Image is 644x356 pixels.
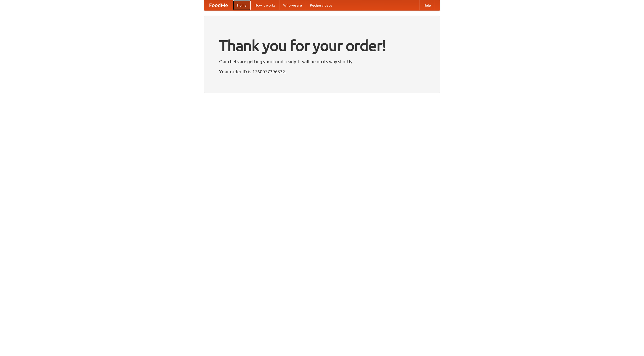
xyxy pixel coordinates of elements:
[204,0,233,10] a: FoodMe
[219,33,425,58] h1: Thank you for your order!
[251,0,279,10] a: How it works
[219,58,425,65] p: Our chefs are getting your food ready. It will be on its way shortly.
[219,68,425,75] p: Your order ID is 1760077396332.
[306,0,336,10] a: Recipe videos
[279,0,306,10] a: Who we are
[233,0,251,10] a: Home
[419,0,435,10] a: Help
